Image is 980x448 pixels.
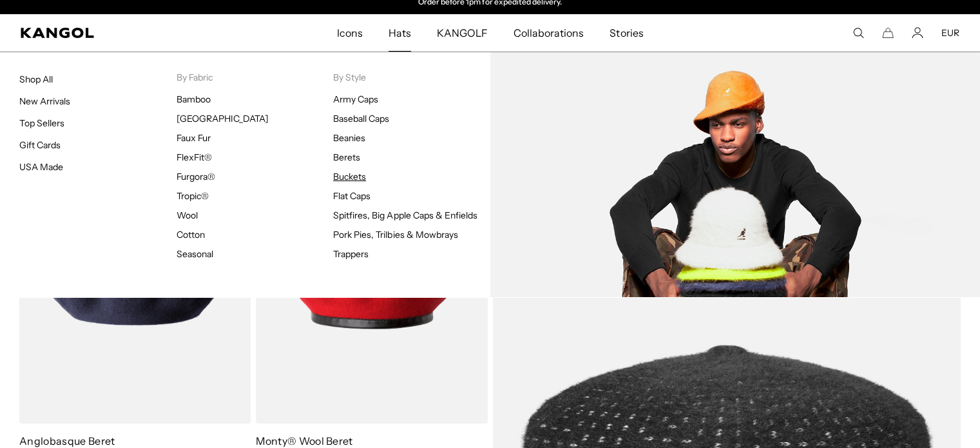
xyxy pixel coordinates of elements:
[333,132,365,144] a: Beanies
[882,27,894,39] button: Cart
[177,171,215,182] a: Furgora®
[333,72,490,83] p: By Style
[333,151,360,163] a: Berets
[333,248,369,260] a: Trappers
[21,28,223,38] a: Kangol
[19,139,61,151] a: Gift Cards
[852,27,864,39] summary: Search here
[941,27,959,39] button: EUR
[177,248,213,260] a: Seasonal
[912,27,923,39] a: Account
[177,151,212,163] a: FlexFit®
[177,190,209,202] a: Tropic®
[376,14,424,52] a: Hats
[610,14,643,52] span: Stories
[333,171,366,182] a: Buckets
[177,229,205,240] a: Cotton
[597,14,656,52] a: Stories
[177,209,198,221] a: Wool
[336,14,362,52] span: Icons
[177,93,211,105] a: Bamboo
[19,95,70,107] a: New Arrivals
[177,72,334,83] p: By Fabric
[333,209,477,221] a: Spitfires, Big Apple Caps & Enfields
[333,229,458,240] a: Pork Pies, Trilbies & Mowbrays
[333,113,389,124] a: Baseball Caps
[501,14,597,52] a: Collaborations
[19,161,63,173] a: USA Made
[256,434,352,447] a: Monty® Wool Beret
[424,14,501,52] a: KANGOLF
[437,14,488,52] span: KANGOLF
[389,14,411,52] span: Hats
[19,73,53,85] a: Shop All
[177,113,269,124] a: [GEOGRAPHIC_DATA]
[333,93,378,105] a: Army Caps
[514,14,584,52] span: Collaborations
[333,190,370,202] a: Flat Caps
[19,117,64,129] a: Top Sellers
[323,14,375,52] a: Icons
[19,434,115,447] a: Anglobasque Beret
[177,132,211,144] a: Faux Fur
